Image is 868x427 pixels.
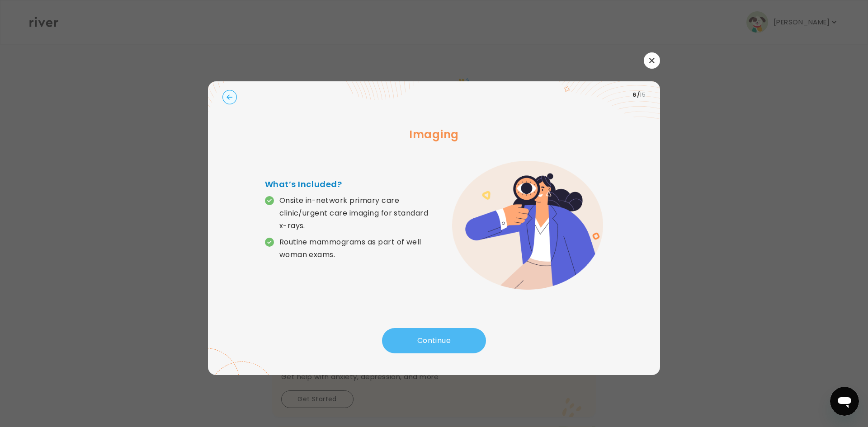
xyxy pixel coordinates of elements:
h3: Imaging [222,127,646,143]
p: Routine mammograms as part of well woman exams. [279,236,434,261]
h4: What’s Included? [265,178,434,191]
p: Onsite in-network primary care clinic/urgent care imaging for standard x-rays. [279,194,434,232]
button: Continue [382,328,486,353]
iframe: Button to launch messaging window [830,387,859,416]
img: error graphic [452,161,603,290]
